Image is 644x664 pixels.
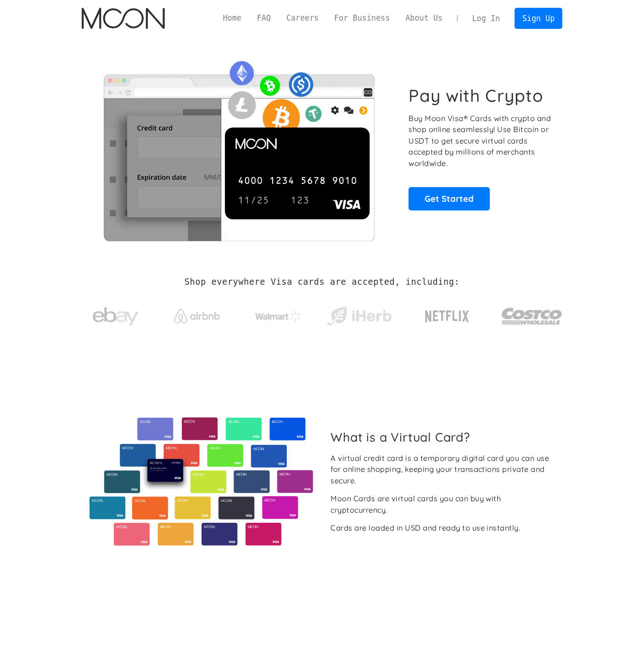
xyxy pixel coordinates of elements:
a: Log In [465,8,508,28]
a: For Business [326,12,398,24]
a: Costco [501,290,563,338]
p: Buy Moon Visa® Cards with crypto and shop online seamlessly! Use Bitcoin or USDT to get secure vi... [409,113,552,169]
img: iHerb [325,304,393,328]
a: ebay [82,293,150,336]
img: Walmart [255,311,301,322]
h1: Pay with Crypto [409,85,543,106]
a: Walmart [244,302,312,326]
a: Careers [279,12,326,24]
a: iHerb [325,295,393,333]
a: Netflix [406,296,488,332]
h2: Shop everywhere Visa cards are accepted, including: [185,277,459,287]
a: Airbnb [162,300,231,328]
img: Moon Logo [82,8,165,29]
a: FAQ [249,12,279,24]
img: Costco [501,299,563,333]
div: A virtual credit card is a temporary digital card you can use for online shopping, keeping your t... [330,453,555,487]
a: Home [215,12,249,24]
img: Virtual cards from Moon [88,417,314,546]
a: Get Started [409,187,490,210]
img: ebay [93,302,139,331]
div: Moon Cards are virtual cards you can buy with cryptocurrency. [330,493,555,515]
a: Sign Up [515,8,562,28]
a: home [82,8,165,29]
h2: What is a Virtual Card? [330,430,555,444]
img: Moon Cards let you spend your crypto anywhere Visa is accepted. [82,55,396,241]
img: Netflix [424,305,470,328]
img: Airbnb [174,309,220,323]
a: About Us [398,12,450,24]
div: Cards are loaded in USD and ready to use instantly. [330,522,520,534]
